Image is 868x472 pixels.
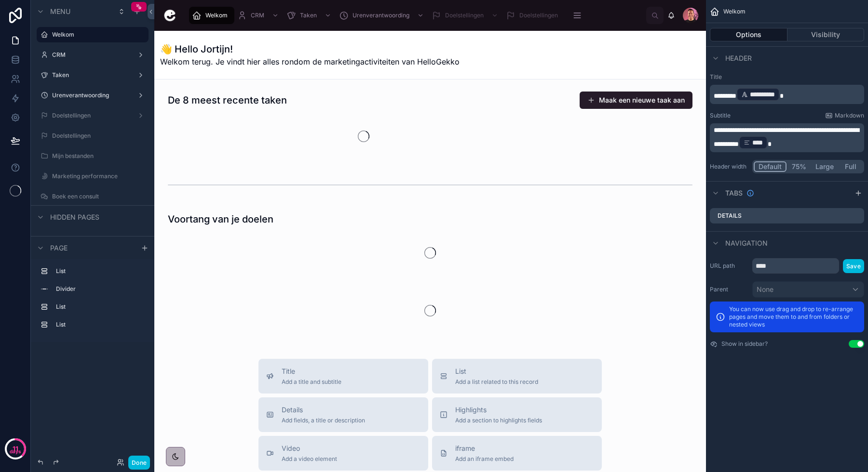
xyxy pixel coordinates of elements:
label: Divider [56,285,141,293]
label: Details [718,212,742,220]
button: VideoAdd a video element [258,436,428,471]
label: Urenverantwoording [52,92,129,99]
span: Welkom [205,12,228,19]
span: Menu [50,7,70,16]
h1: 👋 Hello Jortijn! [160,42,460,56]
button: None [752,281,864,298]
span: Add a video element [282,455,337,463]
a: Markdown [825,112,864,119]
a: Taken [284,7,336,24]
label: Mijn bestanden [52,152,143,160]
button: DetailsAdd fields, a title or description [258,397,428,432]
span: Doelstellingen [519,12,558,19]
label: Subtitle [710,112,731,119]
button: Done [128,456,150,470]
label: List [56,267,141,275]
label: Taken [52,71,129,79]
button: Default [754,161,787,172]
span: Tabs [725,188,743,198]
a: Doelstellingen [429,7,503,24]
span: iframe [455,444,514,453]
label: URL path [710,262,748,270]
p: You can now use drag and drop to re-arrange pages and move them to and from folders or nested views [729,305,858,328]
label: Boek een consult [52,193,143,200]
div: scrollable content [710,123,864,152]
span: Welkom terug. Je vindt hier alles rondom de marketingactiviteiten van HelloGekko [160,56,460,67]
span: Highlights [455,405,542,415]
div: scrollable content [710,85,864,104]
span: Taken [300,12,317,19]
span: Navigation [725,238,768,248]
span: Add a title and subtitle [282,378,341,386]
span: Title [282,367,341,376]
a: Urenverantwoording [336,7,429,24]
label: Doelstellingen [52,112,129,119]
div: scrollable content [185,5,646,26]
label: Doelstellingen [52,132,143,140]
img: App logo [162,8,177,23]
button: iframeAdd an iframe embed [432,436,602,471]
span: Add fields, a title or description [282,417,365,424]
label: CRM [52,51,129,59]
span: Add an iframe embed [455,455,514,463]
button: TitleAdd a title and subtitle [258,359,428,393]
span: None [757,285,773,294]
button: HighlightsAdd a section to highlights fields [432,397,602,432]
button: Options [710,28,787,41]
label: Title [710,73,864,81]
button: Full [838,161,863,172]
span: Details [282,405,365,415]
button: Visibility [787,28,865,41]
button: ListAdd a list related to this record [432,359,602,393]
button: Large [811,161,838,172]
span: Doelstellingen [445,12,484,19]
label: List [56,321,141,328]
button: Save [843,259,864,273]
span: Add a section to highlights fields [455,417,542,424]
span: Hidden pages [50,212,99,222]
a: CRM [234,7,284,24]
a: Doelstellingen [503,7,565,24]
label: Show in sidebar? [721,340,768,348]
span: Urenverantwoording [353,12,409,19]
label: Welkom [52,31,143,39]
div: scrollable content [31,259,154,342]
label: Marketing performance [52,172,143,180]
label: List [56,303,141,311]
label: Parent [710,286,748,293]
span: Welkom [723,8,746,15]
span: CRM [251,12,264,19]
a: Welkom [189,7,234,24]
p: 11 [13,444,18,454]
span: Add a list related to this record [455,378,538,386]
span: Page [50,243,68,253]
span: Header [725,53,752,63]
button: 75% [787,161,811,172]
span: Video [282,444,337,453]
p: days [10,448,21,456]
span: Markdown [835,112,864,119]
label: Header width [710,163,748,170]
span: List [455,367,538,376]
